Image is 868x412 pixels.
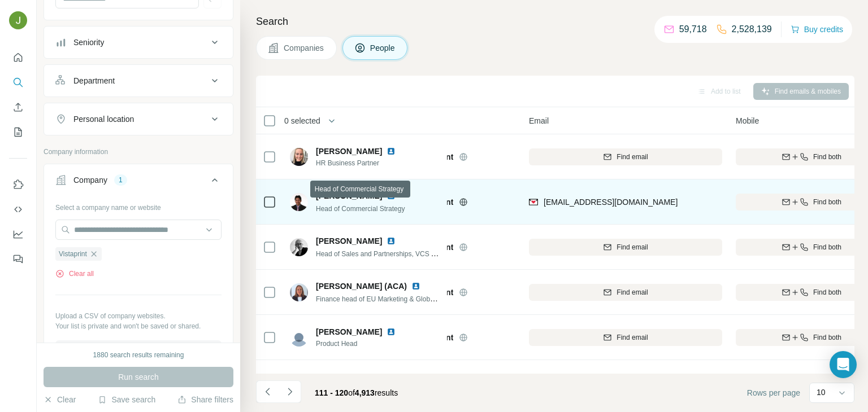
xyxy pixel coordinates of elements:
span: B.Z. [PERSON_NAME] [316,371,400,383]
img: LinkedIn logo [404,372,413,382]
button: Clear all [55,269,94,279]
p: 10 [817,387,826,398]
button: Share filters [177,394,233,405]
span: results [315,388,398,397]
p: 59,718 [679,23,707,36]
span: Find email [617,242,648,252]
button: Quick start [9,47,27,68]
span: [PERSON_NAME] [316,190,382,201]
span: Find email [617,332,648,343]
img: LinkedIn logo [387,147,396,156]
p: 2,528,139 [732,23,772,36]
span: Find both [813,287,841,297]
h4: Search [256,14,854,29]
button: Search [9,72,27,93]
span: Find both [813,332,841,343]
button: Personal location [44,106,233,133]
span: Head of Sales and Partnerships, VCS ANZS [316,249,449,258]
span: 111 - 120 [315,388,348,397]
button: Buy credits [791,21,843,37]
span: Vistaprint [59,249,87,259]
div: 1880 search results remaining [93,350,184,360]
img: Avatar [290,283,308,301]
button: Department [44,67,233,94]
span: 4,913 [355,388,375,397]
div: Company [73,174,107,186]
button: Use Surfe API [9,199,27,220]
button: Navigate to next page [279,380,301,403]
span: HR Business Partner [316,158,409,168]
span: Find email [617,287,648,297]
button: Find email [529,148,722,165]
span: [PERSON_NAME] [316,326,382,338]
div: Department [73,75,115,86]
button: Find email [529,284,722,301]
p: Your list is private and won't be saved or shared. [55,321,222,331]
span: [PERSON_NAME] [316,235,382,247]
span: Find both [813,152,841,162]
img: LinkedIn logo [387,236,396,246]
span: Find both [813,197,841,207]
div: BR [290,374,308,392]
div: Open Intercom Messenger [830,351,857,378]
span: People [370,42,396,54]
span: Companies [284,42,325,54]
button: Feedback [9,249,27,269]
img: Avatar [290,148,308,166]
span: [PERSON_NAME] [316,146,382,157]
span: Product Head [316,339,409,349]
span: Find email [617,152,648,162]
button: Company1 [44,166,233,198]
button: Enrich CSV [9,97,27,117]
div: Seniority [73,37,104,48]
button: Find email [529,239,722,256]
div: Select a company name or website [55,198,222,213]
img: Avatar [9,11,27,29]
button: Navigate to previous page [256,380,279,403]
span: Finance head of EU Marketing & Global Consumer [316,294,468,303]
button: My lists [9,122,27,142]
img: LinkedIn logo [387,191,396,200]
span: [EMAIL_ADDRESS][DOMAIN_NAME] [544,198,678,207]
span: Head of Commercial Strategy [316,205,405,213]
button: Seniority [44,29,233,56]
img: Avatar [290,193,308,211]
p: Company information [44,147,233,157]
button: Upload a list of companies [55,340,222,361]
span: [PERSON_NAME] (ACA) [316,280,407,292]
button: Dashboard [9,224,27,244]
img: LinkedIn logo [387,327,396,336]
p: Upload a CSV of company websites. [55,311,222,321]
span: Find both [813,242,841,252]
div: 1 [114,175,127,185]
span: Email [529,115,549,126]
img: LinkedIn logo [411,282,420,291]
img: Avatar [290,238,308,256]
span: Mobile [736,115,759,126]
button: Clear [44,394,76,405]
img: provider findymail logo [529,196,538,208]
img: Avatar [290,328,308,347]
span: 0 selected [284,115,320,126]
span: of [348,388,355,397]
button: Use Surfe on LinkedIn [9,174,27,195]
button: Find email [529,329,722,346]
div: Personal location [73,113,134,125]
span: Rows per page [747,387,800,398]
button: Save search [98,394,155,405]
